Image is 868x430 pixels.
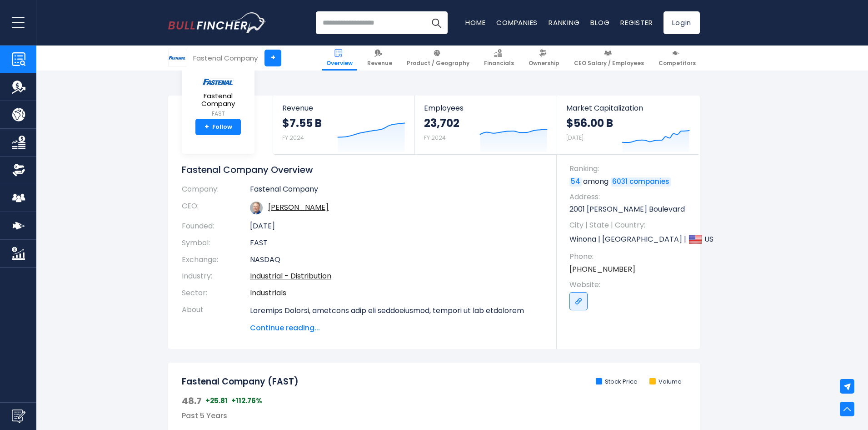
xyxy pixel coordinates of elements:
[282,104,405,112] span: Revenue
[557,96,699,154] a: Market Capitalization $56.00 B [DATE]
[250,185,543,198] td: Fastenal Company
[663,11,700,34] a: Login
[566,116,613,130] strong: $56.00 B
[182,285,250,302] th: Sector:
[250,323,543,334] span: Continue reading...
[182,376,299,388] h2: Fastenal Company (FAST)
[658,60,696,67] span: Competitors
[574,60,644,67] span: CEO Salary / Employees
[182,164,543,176] h1: Fastenal Company Overview
[202,78,234,86] img: FAST logo
[566,104,690,112] span: Market Capitalization
[590,18,609,27] a: Blog
[182,252,250,268] th: Exchange:
[611,177,671,187] a: 6031 companies
[569,233,691,246] p: Winona | [GEOGRAPHIC_DATA] | US
[12,163,25,177] img: Ownership
[529,60,559,67] span: Ownership
[569,292,588,310] a: Go to link
[250,288,286,298] a: Industrials
[415,96,556,154] a: Employees 23,702 FY 2024
[569,177,691,187] p: among
[168,12,266,33] a: Go to homepage
[322,46,357,71] a: Overview
[566,134,584,142] small: [DATE]
[569,252,691,262] span: Phone:
[326,60,353,67] span: Overview
[264,50,281,66] a: +
[484,60,514,67] span: Financials
[168,12,266,33] img: Bullfincher logo
[367,60,392,67] span: Revenue
[569,192,691,202] span: Address:
[570,46,648,71] a: CEO Salary / Employees
[496,18,538,27] a: Companies
[569,280,691,290] span: Website:
[480,46,518,71] a: Financials
[195,119,241,135] a: +Follow
[189,92,247,107] span: Fastenal Company
[424,116,459,130] strong: 23,702
[189,110,247,118] small: FAST
[182,235,250,252] th: Symbol:
[250,271,331,281] a: Industrial - Distribution
[268,202,329,212] a: ceo
[205,396,228,405] span: +25.81
[182,395,202,407] span: 48.7
[596,378,638,386] li: Stock Price
[425,11,448,34] button: Search
[182,185,250,198] th: Company:
[649,378,682,386] li: Volume
[407,60,469,67] span: Product / Geography
[403,46,474,71] a: Product / Geography
[231,396,262,405] span: +112.76%
[182,302,250,334] th: About
[282,134,304,142] small: FY 2024
[569,177,582,187] a: 54
[569,264,635,274] a: [PHONE_NUMBER]
[273,96,414,154] a: Revenue $7.55 B FY 2024
[250,202,263,214] img: daniel-florness.jpg
[189,78,248,119] a: Fastenal Company FAST
[282,116,322,130] strong: $7.55 B
[205,123,209,131] strong: +
[250,218,543,235] td: [DATE]
[182,198,250,218] th: CEO:
[654,46,700,71] a: Competitors
[569,220,691,230] span: City | State | Country:
[250,235,543,252] td: FAST
[182,268,250,285] th: Industry:
[250,252,543,268] td: NASDAQ
[182,218,250,235] th: Founded:
[465,18,485,27] a: Home
[363,46,396,71] a: Revenue
[424,104,547,112] span: Employees
[524,46,564,71] a: Ownership
[424,134,446,142] small: FY 2024
[193,53,258,63] div: Fastenal Company
[182,410,227,421] span: Past 5 Years
[549,18,579,27] a: Ranking
[620,18,653,27] a: Register
[569,164,691,174] span: Ranking:
[569,204,691,214] p: 2001 [PERSON_NAME] Boulevard
[169,49,186,66] img: FAST logo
